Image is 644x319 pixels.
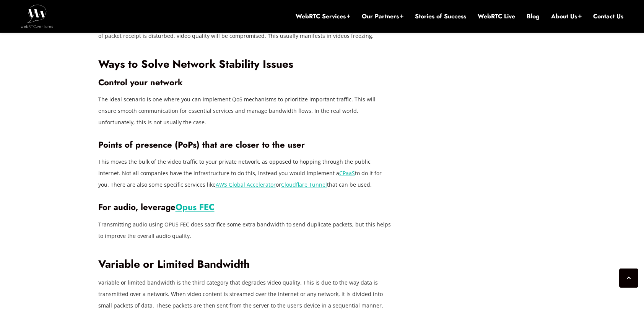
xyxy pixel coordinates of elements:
h3: Points of presence (PoPs) that are closer to the user [98,140,393,150]
img: WebRTC.ventures [21,5,53,28]
h2: Variable or Limited Bandwidth [98,258,393,271]
a: About Us [551,12,582,21]
a: Stories of Success [415,12,466,21]
a: Our Partners [362,12,403,21]
a: CPaaS [339,169,355,177]
p: The ideal scenario is one where you can implement QoS mechanisms to prioritize important traffic.... [98,94,393,128]
p: Transmitting audio using OPUS FEC does sacrifice some extra bandwidth to send duplicate packets, ... [98,219,393,242]
a: Blog [527,12,540,21]
p: This moves the bulk of the video traffic to your private network, as opposed to hopping through t... [98,156,393,190]
a: WebRTC Services [296,12,350,21]
h3: For audio, leverage [98,202,393,212]
h2: Ways to Solve Network Stability Issues [98,58,393,71]
a: Contact Us [593,12,623,21]
p: Variable or limited bandwidth is the third category that degrades video quality. This is due to t... [98,277,393,311]
a: Cloudflare Tunnel [281,181,327,188]
a: AWS Global Accelerator [216,181,276,188]
a: WebRTC Live [478,12,515,21]
h3: Control your network [98,77,393,88]
a: Opus FEC [176,201,215,213]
